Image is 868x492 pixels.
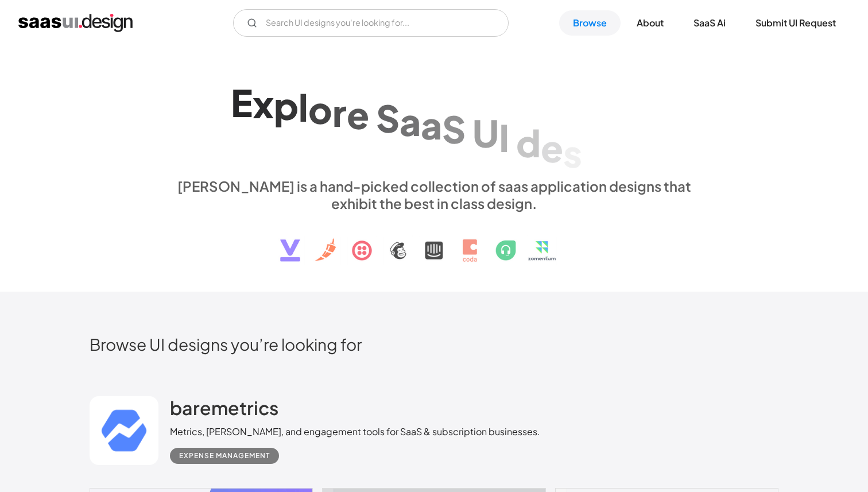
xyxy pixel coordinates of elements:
div: [PERSON_NAME] is a hand-picked collection of saas application designs that exhibit the best in cl... [170,177,698,212]
a: Browse [559,10,621,36]
h1: Explore SaaS UI design patterns & interactions. [170,78,698,166]
div: S [376,96,400,140]
div: U [472,111,499,155]
div: p [274,83,299,127]
div: o [308,87,332,131]
img: text, icon, saas logo [260,212,608,272]
div: r [332,90,347,134]
div: x [253,82,274,126]
div: e [541,126,563,170]
div: d [516,121,541,165]
div: a [400,99,421,144]
h2: Browse UI designs you’re looking for [90,334,778,354]
div: E [231,80,253,125]
a: Submit UI Request [742,10,850,36]
div: s [563,131,582,175]
div: l [299,85,308,129]
a: baremetrics [170,396,278,425]
div: S [442,107,466,151]
div: I [499,115,509,160]
input: Search UI designs you're looking for... [233,9,509,37]
div: a [421,103,442,147]
a: About [623,10,677,36]
form: Email Form [233,9,509,37]
div: Metrics, [PERSON_NAME], and engagement tools for SaaS & subscription businesses. [170,425,540,439]
h2: baremetrics [170,396,278,419]
a: SaaS Ai [680,10,739,36]
div: e [347,92,369,137]
div: Expense Management [179,449,270,463]
a: home [18,14,133,32]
